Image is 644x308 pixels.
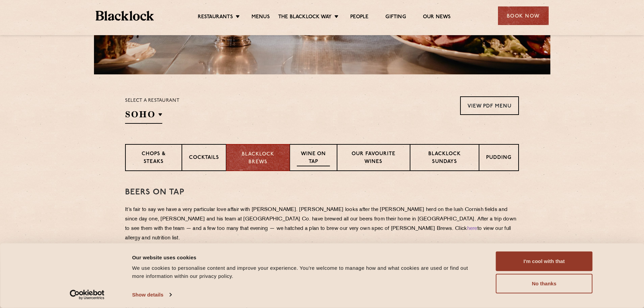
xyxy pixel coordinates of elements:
p: Chops & Steaks [133,150,175,166]
a: View PDF Menu [460,96,519,115]
a: Gifting [385,14,406,21]
p: Select a restaurant [125,96,180,105]
div: Book Now [498,6,549,25]
p: Our favourite wines [344,150,403,166]
a: Show details [132,290,171,300]
div: Our website uses cookies [132,253,481,261]
a: Usercentrics Cookiebot - opens in a new window [57,290,117,300]
a: Restaurants [198,14,233,21]
a: here [467,226,477,231]
p: Cocktails [189,154,219,163]
a: People [350,14,368,21]
a: Our News [423,14,451,21]
p: Wine on Tap [297,150,330,166]
button: No thanks [496,274,593,293]
p: It’s fair to say we have a very particular love affair with [PERSON_NAME]. [PERSON_NAME] looks af... [125,205,519,243]
button: I'm cool with that [496,252,593,271]
a: Menus [252,14,270,21]
img: BL_Textured_Logo-footer-cropped.svg [96,11,154,21]
h2: SOHO [125,109,162,124]
div: We use cookies to personalise content and improve your experience. You're welcome to manage how a... [132,264,481,280]
a: The Blacklock Way [278,14,332,21]
p: Pudding [486,154,511,163]
p: Blacklock Brews [233,151,283,166]
h3: Beers on tap [125,188,519,197]
p: Blacklock Sundays [417,150,472,166]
